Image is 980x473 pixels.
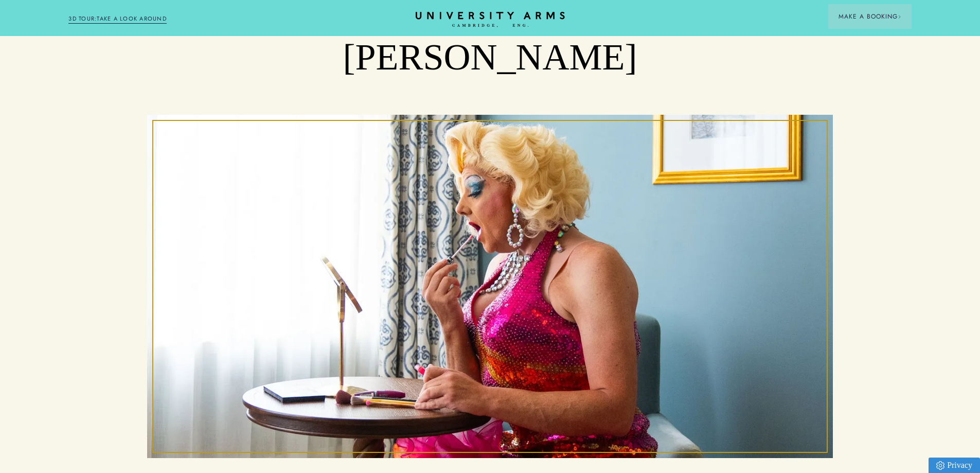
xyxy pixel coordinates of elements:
[929,458,980,473] a: Privacy
[416,12,565,28] a: Home
[839,12,901,21] span: Make a Booking
[828,4,912,29] button: Make a BookingArrow icon
[898,15,901,19] img: Arrow icon
[936,461,945,470] img: Privacy
[68,14,167,24] a: 3D TOUR:TAKE A LOOK AROUND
